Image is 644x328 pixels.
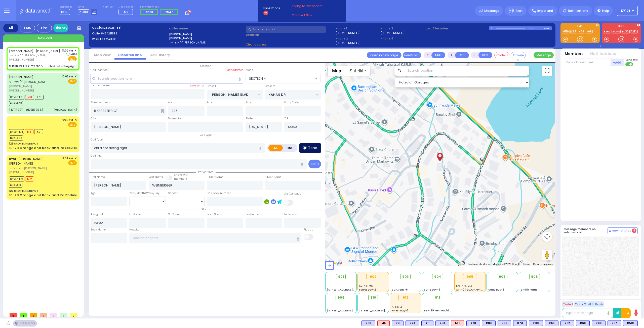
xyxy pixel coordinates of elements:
[197,133,214,137] span: Call type
[283,145,297,151] label: Fire
[168,117,181,121] label: Township
[621,9,630,13] span: KY101
[625,62,633,67] label: Turn off text
[482,320,496,326] div: BLS
[511,52,526,58] button: Covered
[78,6,97,9] label: Lines
[327,280,329,284] span: -
[129,212,141,216] label: En Route
[479,9,482,13] img: message.svg
[20,24,35,32] div: EMS
[129,228,140,232] label: Hospital
[328,66,345,76] button: Show street map
[336,41,360,45] label: [PHONE_NUMBER]
[466,320,480,326] div: BLS
[9,84,60,88] span: [PERSON_NAME]
[612,30,621,33] a: TONE
[308,145,317,151] p: Tone
[404,66,530,76] input: Search location
[20,313,27,317] span: 1
[529,320,543,326] div: BLS
[542,250,552,260] button: Drag Pegman onto the map to open Street View
[129,233,302,243] input: Search hospital
[513,320,527,326] div: K73
[9,129,24,134] span: Driver-K41
[403,52,421,58] button: Transfer call
[327,305,329,309] span: -
[50,313,57,317] span: 0
[534,52,554,58] button: Message
[196,170,216,174] span: Patient info
[564,59,611,66] input: Search member
[292,13,332,18] a: Connect Now
[9,53,60,58] span: ר' אהרן - ר' [PERSON_NAME]
[246,212,261,216] label: Destination
[359,301,361,305] span: -
[406,320,419,326] div: BLS
[65,146,77,150] div: Seizures
[608,227,638,234] button: Internal Chat 4
[9,183,22,188] span: BUS-912
[488,288,504,292] span: Sanz Bay-5
[40,313,47,317] span: 0
[456,288,493,292] span: AT - 2 [GEOGRAPHIC_DATA]
[359,305,361,309] span: -
[91,138,103,142] label: Call Type
[68,160,77,165] span: EMS
[99,26,121,30] span: [08252025_88]
[308,160,321,168] button: Send
[284,101,299,105] label: Entry Code
[190,84,205,87] label: Save as POI
[366,274,380,279] div: 902
[367,52,401,58] a: Open in new page
[370,295,376,300] span: 910
[611,59,624,66] button: +Add
[9,170,34,174] span: [PHONE_NUMBER]
[91,191,96,195] label: Age
[90,53,114,57] a: Map View
[608,320,621,326] div: BLS
[478,52,492,58] button: BUS
[456,284,472,288] span: K78, K73, M13
[392,309,409,312] span: Forest Bay-3
[531,274,538,279] span: 908
[78,9,89,15] span: D-801
[592,320,606,326] div: K49
[74,118,77,122] span: ✕
[9,88,34,92] span: [PHONE_NUMBER]
[621,308,631,318] button: 10-4
[621,30,630,33] a: FD30
[65,193,77,197] div: Fracture
[568,9,588,13] span: Notifications
[494,52,509,58] button: Code-1
[9,95,24,100] span: Driver-K73
[74,156,77,161] span: ✕
[381,36,424,41] span: Phone 4
[327,301,329,305] span: -
[336,26,379,31] span: Phone 1
[91,101,110,105] label: Street Address
[246,42,267,46] span: Clear address
[174,173,188,177] small: Share with
[392,284,393,288] span: -
[263,6,280,11] span: BRIA Phone
[207,175,223,179] label: P First Name
[9,49,33,53] a: [PERSON_NAME]
[62,118,73,122] span: 9:06 PM
[91,74,244,83] input: Search location here
[435,149,444,164] div: JOEL WEINBERGER
[392,305,402,309] span: K74, M12
[9,80,48,84] span: ר' יואל - ר' [PERSON_NAME]
[9,107,44,112] div: [STREET_ADDRESS]
[9,189,38,193] div: 129 SHORTLINE DEPOT
[30,313,37,317] span: 0
[284,117,288,121] label: ZIP
[37,24,52,32] div: Fire
[359,284,373,288] span: K2, K41, M6
[425,26,489,31] label: Last 3 location
[246,74,314,83] span: SECTION 4
[54,108,77,112] div: [MEDICAL_DATA]
[542,66,552,76] button: Toggle fullscreen view
[91,175,105,179] label: First Name
[34,129,43,134] span: K2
